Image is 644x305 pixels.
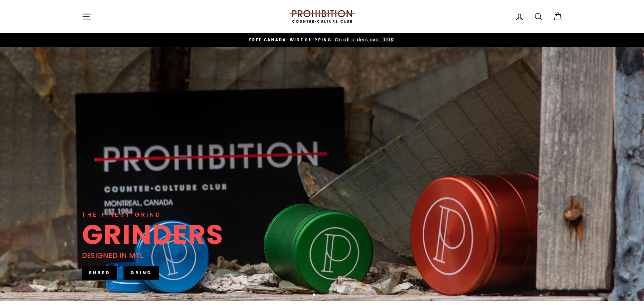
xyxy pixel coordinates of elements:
[82,250,145,261] div: DESIGNED IN MTL.
[82,221,223,248] div: GRINDERS
[82,266,117,280] a: SHRED
[330,294,333,297] button: 4
[333,37,395,43] span: On all orders over 100$!
[84,36,561,44] a: FREE CANADA-WIDE SHIPPING On all orders over 100$!
[124,266,159,280] a: GRIND
[313,293,316,297] button: 1
[82,210,161,219] div: THE FINEST GRIND
[249,37,332,43] span: FREE CANADA-WIDE SHIPPING
[324,294,328,297] button: 3
[319,294,322,297] button: 2
[288,10,356,23] img: PROHIBITION COUNTER-CULTURE CLUB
